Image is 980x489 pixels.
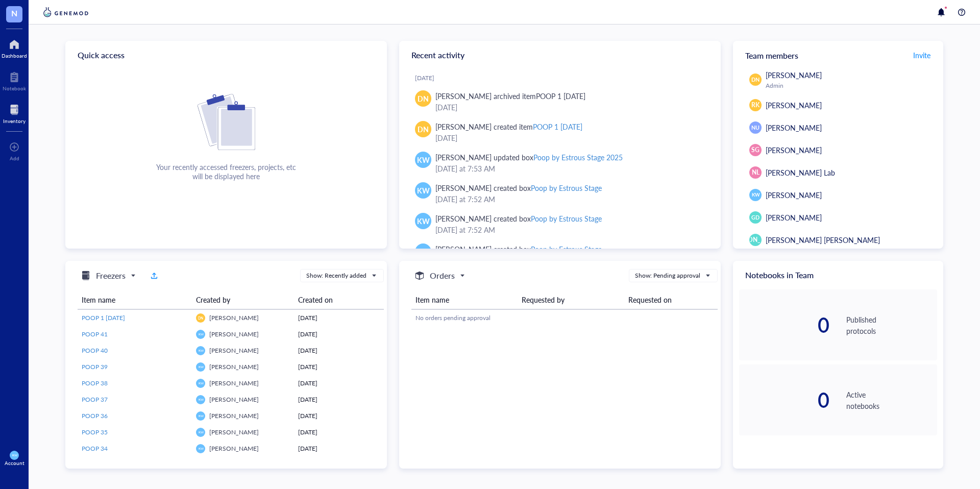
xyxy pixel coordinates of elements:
[531,213,602,224] div: Poop by Estrous Stage
[209,411,259,420] span: [PERSON_NAME]
[518,290,624,309] th: Requested by
[298,395,380,404] div: [DATE]
[3,102,26,124] a: Inventory
[536,91,585,101] div: POOP 1 [DATE]
[192,290,294,309] th: Created by
[435,163,704,174] div: [DATE] at 7:53 AM
[82,395,108,404] span: POOP 37
[2,53,27,59] div: Dashboard
[913,47,931,63] button: Invite
[751,191,759,199] span: KW
[82,362,108,371] span: POOP 39
[766,100,822,110] span: [PERSON_NAME]
[298,379,380,388] div: [DATE]
[198,430,203,434] span: KW
[415,313,714,323] div: No orders pending approval
[533,121,582,132] div: POOP 1 [DATE]
[407,117,713,148] a: DN[PERSON_NAME] created itemPOOP 1 [DATE][DATE]
[209,379,259,387] span: [PERSON_NAME]
[78,290,192,309] th: Item name
[3,118,26,124] div: Inventory
[298,313,380,323] div: [DATE]
[435,182,602,193] div: [PERSON_NAME] created box
[846,389,937,411] div: Active notebooks
[766,167,835,178] span: [PERSON_NAME] Lab
[41,6,91,18] img: genemod-logo
[298,428,380,437] div: [DATE]
[306,271,366,280] div: Show: Recently added
[65,41,387,69] div: Quick access
[435,213,602,224] div: [PERSON_NAME] created box
[739,390,830,410] div: 0
[198,414,203,418] span: KW
[766,70,822,80] span: [PERSON_NAME]
[12,453,17,457] span: KW
[766,235,880,245] span: [PERSON_NAME] [PERSON_NAME]
[435,132,704,143] div: [DATE]
[731,235,780,244] span: [PERSON_NAME]
[294,290,384,309] th: Created on
[751,101,759,110] span: RK
[82,362,188,372] a: POOP 39
[82,379,188,388] a: POOP 38
[198,365,203,369] span: KW
[417,215,430,227] span: KW
[407,209,713,239] a: KW[PERSON_NAME] created boxPoop by Estrous Stage[DATE] at 7:52 AM
[82,330,188,339] a: POOP 41
[198,398,203,401] span: KW
[531,183,602,193] div: Poop by Estrous Stage
[418,124,429,135] span: DN
[82,428,108,436] span: POOP 35
[82,444,188,453] a: POOP 34
[298,362,380,372] div: [DATE]
[156,162,296,181] div: Your recently accessed freezers, projects, etc will be displayed here
[82,346,108,355] span: POOP 40
[3,85,26,91] div: Notebook
[2,36,27,59] a: Dashboard
[5,460,24,466] div: Account
[10,155,19,161] div: Add
[209,346,259,355] span: [PERSON_NAME]
[96,270,126,282] h5: Freezers
[733,261,943,289] div: Notebooks in Team
[82,313,125,322] span: POOP 1 [DATE]
[739,315,830,335] div: 0
[435,102,704,113] div: [DATE]
[435,90,585,102] div: [PERSON_NAME] archived item
[298,346,380,355] div: [DATE]
[82,444,108,453] span: POOP 34
[82,411,108,420] span: POOP 36
[298,330,380,339] div: [DATE]
[198,94,255,150] img: Cf+DiIyRRx+BTSbnYhsZzE9to3+AfuhVxcka4spAAAAAElFTkSuQmCC
[82,395,188,404] a: POOP 37
[415,74,713,82] div: [DATE]
[435,193,704,205] div: [DATE] at 7:52 AM
[399,41,721,69] div: Recent activity
[82,411,188,421] a: POOP 36
[733,41,943,69] div: Team members
[417,154,430,165] span: KW
[766,82,933,90] div: Admin
[751,76,759,84] span: DN
[407,178,713,209] a: KW[PERSON_NAME] created boxPoop by Estrous Stage[DATE] at 7:52 AM
[209,444,259,453] span: [PERSON_NAME]
[766,123,822,133] span: [PERSON_NAME]
[913,50,930,60] span: Invite
[82,313,188,323] a: POOP 1 [DATE]
[198,316,204,320] span: DN
[418,93,429,104] span: DN
[209,395,259,404] span: [PERSON_NAME]
[198,381,203,385] span: KW
[430,270,455,282] h5: Orders
[298,444,380,453] div: [DATE]
[298,411,380,421] div: [DATE]
[82,379,108,387] span: POOP 38
[533,152,623,162] div: Poop by Estrous Stage 2025
[209,313,259,322] span: [PERSON_NAME]
[198,332,203,336] span: KW
[752,168,759,177] span: NL
[407,148,713,178] a: KW[PERSON_NAME] updated boxPoop by Estrous Stage 2025[DATE] at 7:53 AM
[624,290,718,309] th: Requested on
[198,447,203,450] span: KW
